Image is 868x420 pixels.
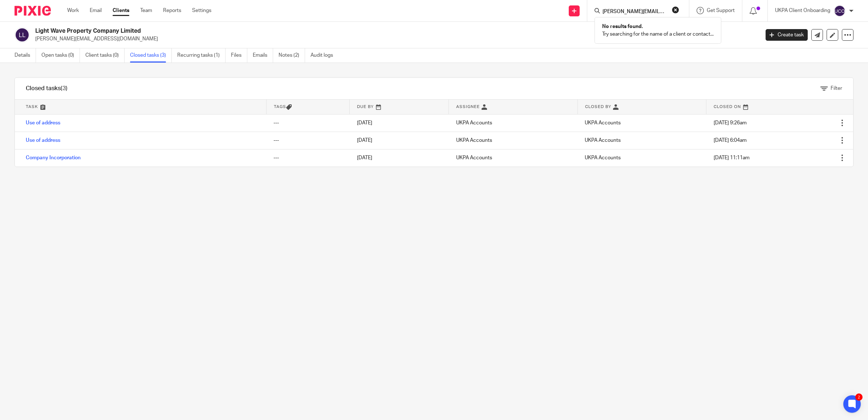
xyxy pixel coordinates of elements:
[672,6,679,13] button: Clear
[449,149,577,167] td: UKPA Accounts
[61,85,68,91] span: (3)
[85,48,125,63] a: Client tasks (0)
[253,48,273,63] a: Emails
[775,7,830,14] p: UKPA Client Onboarding
[15,48,36,63] a: Details
[311,48,338,63] a: Audit logs
[834,5,845,17] img: svg%3E
[67,7,79,14] a: Work
[585,138,621,143] span: UKPA Accounts
[714,155,750,160] span: [DATE] 11:11am
[350,114,449,132] td: [DATE]
[350,132,449,149] td: [DATE]
[602,9,667,15] input: Search
[585,155,621,160] span: UKPA Accounts
[266,100,349,114] th: Tags
[90,7,102,14] a: Email
[273,154,342,161] div: ---
[279,48,305,63] a: Notes (2)
[26,120,60,125] a: Use of address
[113,7,129,14] a: Clients
[231,48,247,63] a: Files
[130,48,172,63] a: Closed tasks (3)
[350,149,449,167] td: [DATE]
[177,48,226,63] a: Recurring tasks (1)
[273,137,342,144] div: ---
[714,138,747,143] span: [DATE] 6:04am
[707,8,735,13] span: Get Support
[831,86,842,91] span: Filter
[449,114,577,132] td: UKPA Accounts
[855,393,863,401] div: 2
[15,6,51,16] img: Pixie
[273,119,342,127] div: ---
[714,120,747,125] span: [DATE] 9:26am
[449,132,577,149] td: UKPA Accounts
[766,29,808,41] a: Create task
[26,138,60,143] a: Use of address
[163,7,181,14] a: Reports
[26,155,81,160] a: Company Incorporation
[15,27,30,43] img: svg%3E
[140,7,152,14] a: Team
[41,48,80,63] a: Open tasks (0)
[585,120,621,125] span: UKPA Accounts
[35,27,611,35] h2: Light Wave Property Company Limited
[35,35,755,43] p: [PERSON_NAME][EMAIL_ADDRESS][DOMAIN_NAME]
[192,7,211,14] a: Settings
[26,85,68,92] h1: Closed tasks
